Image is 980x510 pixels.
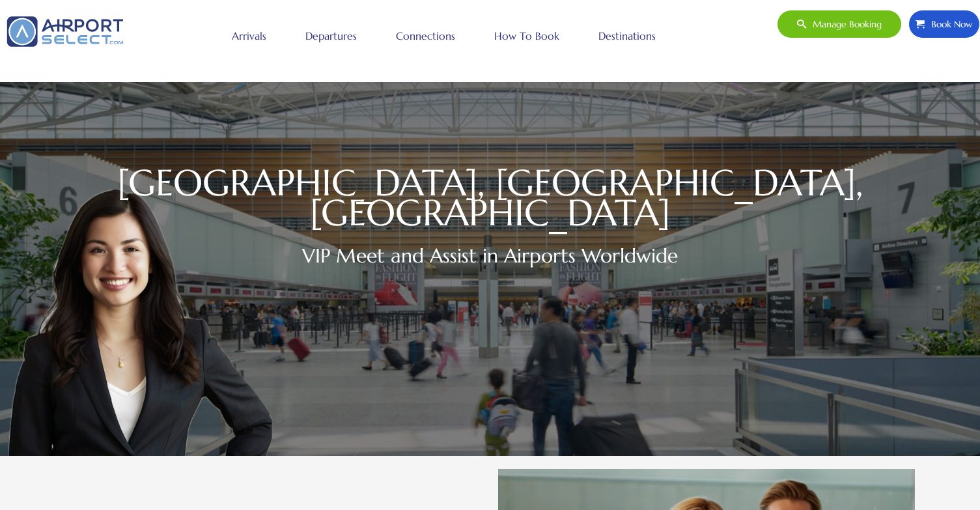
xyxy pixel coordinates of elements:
a: How to book [491,20,563,52]
a: Arrivals [229,20,270,52]
a: Departures [302,20,360,52]
h2: VIP Meet and Assist in Airports Worldwide [65,241,915,270]
a: Connections [393,20,458,52]
span: Book Now [925,10,973,38]
a: Book Now [908,10,980,38]
a: Destinations [595,20,659,52]
h1: [GEOGRAPHIC_DATA], [GEOGRAPHIC_DATA], [GEOGRAPHIC_DATA] [65,168,915,228]
a: Manage booking [777,10,902,38]
span: Manage booking [806,10,882,38]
